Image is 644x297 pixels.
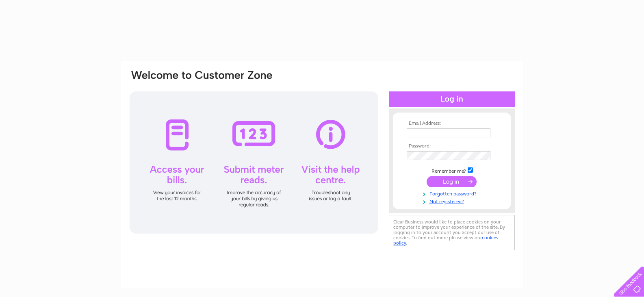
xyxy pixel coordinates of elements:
input: Submit [427,176,477,187]
th: Password: [405,143,499,149]
a: cookies policy [393,235,498,246]
a: Forgotten password? [407,189,499,197]
td: Remember me? [405,166,499,174]
a: Not registered? [407,197,499,205]
div: Clear Business would like to place cookies on your computer to improve your experience of the sit... [389,215,515,250]
th: Email Address: [405,121,499,126]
